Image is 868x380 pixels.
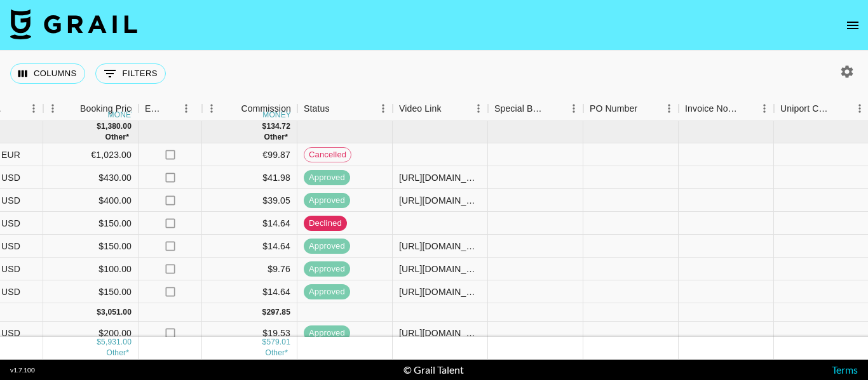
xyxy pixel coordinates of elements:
[374,99,393,118] button: Menu
[202,189,297,212] div: $39.05
[546,100,564,117] button: Sort
[80,96,136,121] div: Booking Price
[488,96,583,121] div: Special Booking Type
[43,189,139,212] div: $400.00
[163,100,180,117] button: Sort
[262,111,291,119] div: money
[304,96,330,121] div: Status
[399,194,481,207] div: https://www.tiktok.com/@jacoblensss/video/7532205824903613727?is_from_webapp=1&sender_device=pc&w...
[108,111,137,119] div: money
[590,96,637,121] div: PO Number
[10,366,35,374] div: v 1.7.100
[101,121,132,132] div: 1,380.00
[202,99,221,118] button: Menu
[139,96,202,121] div: Expenses: Remove Commission?
[202,235,297,258] div: $14.64
[43,280,139,303] div: $150.00
[202,322,297,344] div: $19.53
[202,258,297,280] div: $9.76
[43,143,139,166] div: €1,023.00
[304,149,351,161] span: cancelled
[637,100,655,117] button: Sort
[43,258,139,280] div: $100.00
[97,337,101,348] div: $
[399,263,481,275] div: https://www.tiktok.com/@jacob.cline.161/video/7527083334279761207?is_from_webapp=1&sender_device=...
[97,121,101,132] div: $
[755,99,774,118] button: Menu
[43,99,62,118] button: Menu
[304,195,350,207] span: approved
[262,121,267,132] div: $
[297,96,393,121] div: Status
[262,307,267,318] div: $
[304,218,347,230] span: declined
[177,99,196,118] button: Menu
[679,96,774,121] div: Invoice Notes
[393,96,488,121] div: Video Link
[202,212,297,235] div: $14.64
[266,121,290,132] div: 134.72
[202,166,297,189] div: $41.98
[241,96,291,121] div: Commission
[97,307,101,318] div: $
[43,212,139,235] div: $150.00
[304,240,350,252] span: approved
[737,100,755,117] button: Sort
[202,280,297,303] div: $14.64
[304,172,350,184] span: approved
[62,100,80,117] button: Sort
[43,166,139,189] div: $430.00
[223,100,241,117] button: Sort
[399,285,481,298] div: https://www.tiktok.com/@jacob.cline.161/video/7531047185941531917
[399,96,442,121] div: Video Link
[304,327,350,339] span: approved
[10,63,85,84] button: Select columns
[780,96,832,121] div: Uniport Contact Email
[10,9,137,39] img: Grail Talent
[145,96,163,121] div: Expenses: Remove Commission?
[840,13,865,38] button: open drawer
[832,100,850,117] button: Sort
[442,100,459,117] button: Sort
[264,133,288,141] span: € 99.87
[43,322,139,344] div: $200.00
[685,96,737,121] div: Invoice Notes
[304,263,350,275] span: approved
[583,96,679,121] div: PO Number
[494,96,546,121] div: Special Booking Type
[399,240,481,252] div: https://www.tiktok.com/@jacob.cline.161/video/7526232256080399629?is_from_webapp=1&sender_device=...
[24,99,43,118] button: Menu
[266,337,290,348] div: 579.01
[266,307,290,318] div: 297.85
[262,337,267,348] div: $
[43,235,139,258] div: $150.00
[101,307,132,318] div: 3,051.00
[101,337,132,348] div: 5,931.00
[660,99,679,118] button: Menu
[403,364,464,376] div: © Grail Talent
[399,327,481,339] div: https://www.tiktok.com/@jacob.cline.161/video/7534415427997420813
[202,143,297,166] div: €99.87
[6,100,24,117] button: Sort
[330,100,348,117] button: Sort
[304,286,350,298] span: approved
[832,364,858,376] a: Terms
[469,99,488,118] button: Menu
[95,63,166,84] button: Show filters
[265,349,288,358] span: € 99.87
[105,133,129,141] span: € 1,023.00
[564,99,583,118] button: Menu
[106,349,129,358] span: € 1,023.00
[399,171,481,184] div: https://www.tiktok.com/@jacob.cline.161/video/7533091611555695886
